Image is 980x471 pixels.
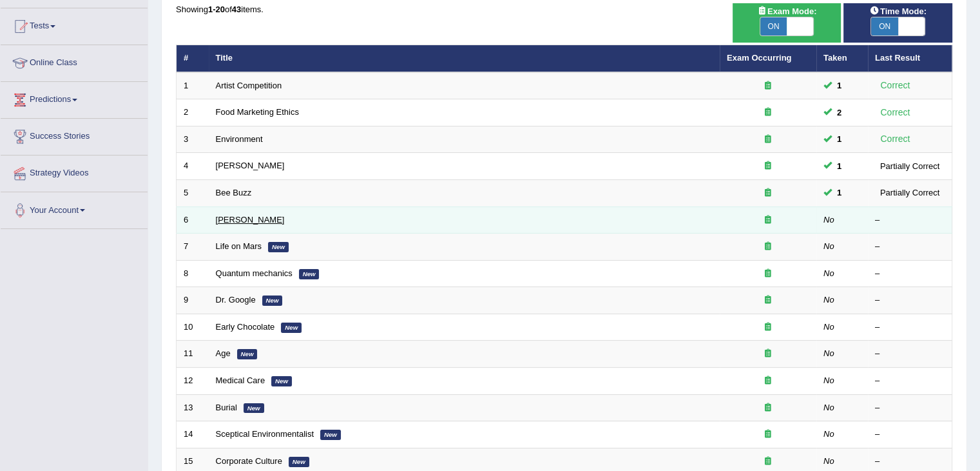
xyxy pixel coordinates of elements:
em: New [281,323,302,333]
em: New [268,242,289,252]
b: 43 [232,5,241,14]
a: Early Chocolate [216,322,275,332]
div: Exam occurring question [727,106,809,119]
th: Taken [816,45,868,72]
em: No [823,215,834,225]
a: Online Class [1,45,148,77]
span: ON [871,17,898,35]
a: Success Stories [1,119,148,151]
td: 9 [177,287,209,314]
span: You can still take this question [832,132,847,146]
div: Exam occurring question [727,402,809,414]
a: Environment [216,134,263,144]
a: Your Account [1,192,148,225]
em: New [262,296,283,306]
span: Time Mode: [865,5,932,18]
div: – [875,294,945,306]
a: Artist Competition [216,81,282,90]
th: Title [209,45,720,72]
a: Quantum mechanics [216,268,293,278]
div: Exam occurring question [727,187,809,199]
div: Showing of items. [176,3,952,15]
span: You can still take this question [832,159,847,173]
div: Exam occurring question [727,348,809,360]
td: 8 [177,260,209,287]
div: Correct [875,78,916,93]
td: 14 [177,421,209,448]
a: Medical Care [216,376,265,385]
td: 7 [177,234,209,261]
div: Correct [875,105,916,120]
div: – [875,402,945,414]
div: Exam occurring question [727,80,809,92]
div: Exam occurring question [727,241,809,253]
td: 13 [177,394,209,421]
div: – [875,428,945,441]
a: Predictions [1,82,148,114]
a: Life on Mars [216,241,262,251]
em: No [823,429,834,439]
td: 3 [177,126,209,153]
b: 1-20 [208,5,225,14]
em: No [823,241,834,251]
em: New [289,457,309,467]
div: Exam occurring question [727,321,809,334]
em: No [823,268,834,278]
span: You can still take this question [832,186,847,199]
span: You can still take this question [832,106,847,119]
a: [PERSON_NAME] [216,161,285,170]
a: Sceptical Environmentalist [216,429,314,439]
div: – [875,268,945,280]
div: Correct [875,132,916,146]
em: No [823,456,834,466]
div: – [875,241,945,253]
em: New [244,403,264,414]
span: You can still take this question [832,79,847,92]
div: Show exams occurring in exams [733,3,841,43]
a: Bee Buzz [216,188,252,197]
div: Exam occurring question [727,456,809,468]
div: Exam occurring question [727,214,809,226]
th: # [177,45,209,72]
div: Exam occurring question [727,268,809,280]
a: Burial [216,403,237,412]
td: 5 [177,180,209,207]
a: Age [216,348,231,358]
div: Exam occurring question [727,134,809,146]
div: Exam occurring question [727,428,809,441]
div: – [875,375,945,387]
td: 10 [177,314,209,341]
em: No [823,295,834,305]
div: – [875,456,945,468]
td: 2 [177,99,209,126]
td: 12 [177,367,209,394]
span: ON [760,17,787,35]
div: Partially Correct [875,186,945,199]
div: Exam occurring question [727,294,809,306]
em: New [320,430,341,440]
em: No [823,403,834,412]
a: Tests [1,8,148,41]
div: Exam occurring question [727,160,809,172]
em: New [271,376,292,386]
em: New [237,349,258,359]
a: Dr. Google [216,295,256,305]
em: No [823,322,834,332]
em: No [823,348,834,358]
em: No [823,376,834,385]
a: [PERSON_NAME] [216,215,285,225]
td: 6 [177,206,209,234]
div: Exam occurring question [727,375,809,387]
em: New [299,269,320,279]
div: Partially Correct [875,159,945,173]
a: Corporate Culture [216,456,282,466]
div: – [875,321,945,334]
a: Strategy Videos [1,155,148,188]
a: Exam Occurring [727,53,791,63]
td: 11 [177,341,209,368]
td: 4 [177,153,209,180]
td: 1 [177,72,209,99]
a: Food Marketing Ethics [216,107,299,117]
span: Exam Mode: [752,5,821,18]
div: – [875,214,945,226]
